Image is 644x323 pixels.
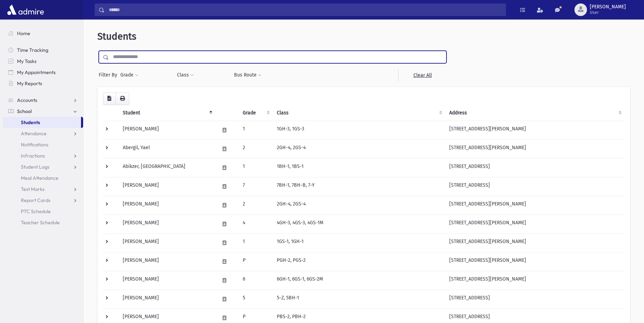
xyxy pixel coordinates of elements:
span: School [17,108,32,114]
a: PTC Schedule [3,206,83,217]
td: 6GH-1, 6GS-1, 6GS-2M [273,271,445,290]
button: Print [115,92,129,105]
td: [STREET_ADDRESS] [445,290,625,308]
td: 1 [239,121,273,139]
td: 7BH-1, 7BH-B, 7-Y [273,177,445,196]
button: Class [177,69,194,81]
td: [PERSON_NAME] [119,233,215,252]
td: [PERSON_NAME] [119,290,215,308]
td: 1 [239,233,273,252]
td: [STREET_ADDRESS] [445,177,625,196]
a: Student Logs [3,161,83,172]
a: My Appointments [3,67,83,78]
span: Students [97,31,136,42]
a: Attendance [3,128,83,139]
td: [PERSON_NAME] [119,215,215,233]
a: Infractions [3,150,83,161]
td: 2GH-4, 2GS-4 [273,139,445,158]
a: My Tasks [3,56,83,67]
td: 6 [239,271,273,290]
a: Accounts [3,95,83,106]
td: 1GS-1, 1GH-1 [273,233,445,252]
td: 1BH-1, 1BS-1 [273,158,445,177]
td: [PERSON_NAME] [119,271,215,290]
th: Address: activate to sort column ascending [445,105,625,121]
a: Notifications [3,139,83,150]
span: Notifications [21,142,48,148]
td: 2GH-4, 2GS-4 [273,196,445,215]
td: Abergil, Yael [119,139,215,158]
td: P [239,252,273,271]
td: 2 [239,139,273,158]
td: [STREET_ADDRESS][PERSON_NAME] [445,215,625,233]
a: Students [3,117,81,128]
span: Student Logs [21,164,49,170]
td: 4 [239,215,273,233]
td: [PERSON_NAME] [119,121,215,139]
a: Meal Attendance [3,172,83,184]
span: Students [21,119,40,126]
a: My Reports [3,78,83,89]
span: My Appointments [17,69,56,75]
span: Accounts [17,97,37,103]
span: User [590,10,626,15]
th: Grade: activate to sort column ascending [239,105,273,121]
a: Teacher Schedule [3,217,83,228]
span: Attendance [21,130,47,137]
td: [STREET_ADDRESS][PERSON_NAME] [445,252,625,271]
td: [STREET_ADDRESS][PERSON_NAME] [445,233,625,252]
button: Bus Route [234,69,262,81]
td: [STREET_ADDRESS][PERSON_NAME] [445,271,625,290]
button: CSV [103,92,116,105]
a: Time Tracking [3,45,83,56]
td: 5-Z, 5BH-1 [273,290,445,308]
span: My Tasks [17,58,37,64]
span: Filter By [99,71,120,79]
td: [PERSON_NAME] [119,252,215,271]
span: PTC Schedule [21,208,51,215]
th: Class: activate to sort column ascending [273,105,445,121]
input: Search [105,3,506,16]
td: [PERSON_NAME] [119,177,215,196]
a: Home [3,28,83,39]
a: Report Cards [3,195,83,206]
span: Time Tracking [17,47,48,53]
td: [STREET_ADDRESS][PERSON_NAME] [445,196,625,215]
span: My Reports [17,80,42,87]
td: 1 [239,158,273,177]
span: Test Marks [21,186,45,192]
a: Clear All [398,69,446,81]
td: [STREET_ADDRESS][PERSON_NAME] [445,139,625,158]
td: 5 [239,290,273,308]
img: AdmirePro [6,3,46,17]
td: 7 [239,177,273,196]
button: Grade [120,69,139,81]
span: Teacher Schedule [21,219,60,226]
td: 1GH-3, 1GS-3 [273,121,445,139]
th: Student: activate to sort column descending [119,105,215,121]
span: Home [17,30,30,37]
td: Abikzer, [GEOGRAPHIC_DATA] [119,158,215,177]
td: PGH-2, PGS-2 [273,252,445,271]
span: [PERSON_NAME] [590,4,626,10]
a: Test Marks [3,184,83,195]
span: Meal Attendance [21,175,58,181]
td: 4GH-3, 4GS-3, 4GS-1M [273,215,445,233]
td: [PERSON_NAME] [119,196,215,215]
a: School [3,106,83,117]
span: Report Cards [21,197,50,203]
td: [STREET_ADDRESS][PERSON_NAME] [445,121,625,139]
td: [STREET_ADDRESS] [445,158,625,177]
td: 2 [239,196,273,215]
span: Infractions [21,153,45,159]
